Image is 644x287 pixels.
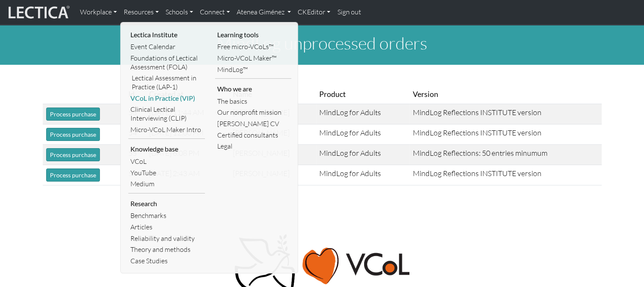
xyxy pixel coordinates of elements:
a: Micro-VCoL Maker™ [215,52,292,64]
img: lecticalive [6,4,70,20]
button: Process purchase [46,168,100,182]
td: MindLog for Adults [316,124,409,145]
a: Atenea Giménez [233,3,294,21]
a: Workplace [77,3,120,21]
a: VCoL in Practice (VIP) [128,93,205,104]
td: MindLog for Adults [316,145,409,165]
button: Process purchase [46,128,100,141]
td: MindLog for Adults [316,165,409,185]
a: Legal [215,141,292,152]
a: Event Calendar [128,41,205,52]
td: MindLog Reflections INSTITUTE version [409,124,601,145]
li: Lectica Institute [128,28,205,41]
a: Micro-VCoL Maker Intro [128,124,205,135]
a: Foundations of Lectical Assessment (FOLA) [128,52,205,72]
a: Theory and methods [128,244,205,255]
a: Schools [162,3,196,21]
a: VCoL [128,156,205,167]
li: Knowledge base [128,142,205,156]
td: MindLog for Adults [316,104,409,124]
th: Version [409,85,601,104]
a: Case Studies [128,255,205,267]
a: Lectical Assessment in Practice (LAP-1) [128,72,205,92]
a: Certified consultants [215,130,292,141]
button: Process purchase [46,148,100,161]
a: Clinical Lectical Interviewing (CLIP) [128,104,205,124]
a: Articles [128,221,205,233]
a: [PERSON_NAME] CV [215,118,292,130]
a: Free micro-VCoLs™ [215,41,292,52]
a: YouTube [128,167,205,179]
a: Resources [120,3,162,21]
td: MindLog Reflections: 50 entries minumum [409,145,601,165]
a: The basics [215,96,292,107]
li: Who we are [215,82,292,96]
th: Product [316,85,409,104]
td: MindLog Reflections INSTITUTE version [409,165,601,185]
a: Medium [128,178,205,190]
td: MindLog Reflections INSTITUTE version [409,104,601,124]
li: Learning tools [215,28,292,41]
a: Sign out [334,3,364,21]
button: Process purchase [46,108,100,121]
a: CKEditor [294,3,334,21]
a: Reliability and validity [128,233,205,244]
a: Benchmarks [128,210,205,221]
li: Research [128,197,205,210]
a: MindLog™ [215,64,292,75]
a: Our nonprofit mission [215,107,292,118]
a: Connect [196,3,233,21]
